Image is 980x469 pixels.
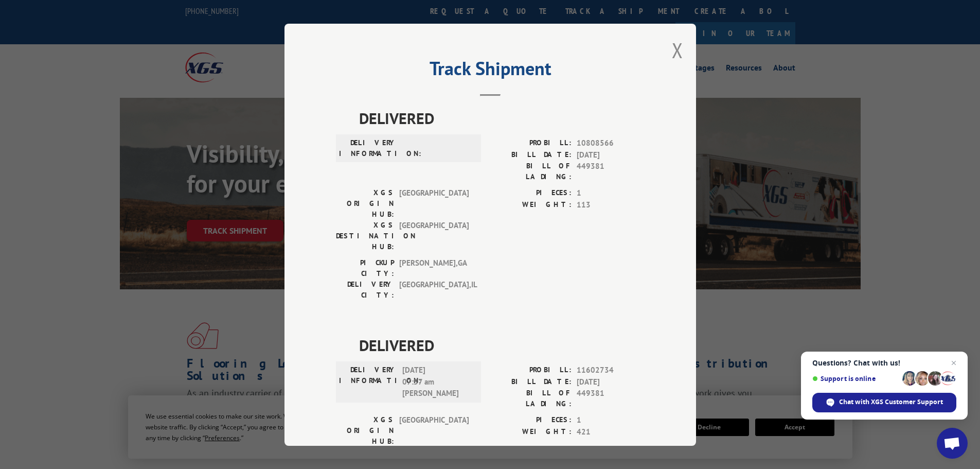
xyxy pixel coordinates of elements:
[399,187,469,220] span: [GEOGRAPHIC_DATA]
[577,364,645,376] span: 11602734
[490,199,572,211] label: WEIGHT:
[490,137,572,149] label: PROBILL:
[399,414,469,447] span: [GEOGRAPHIC_DATA]
[577,161,645,182] span: 449381
[339,364,397,399] label: DELIVERY INFORMATION:
[577,376,645,388] span: [DATE]
[577,388,645,409] span: 449381
[577,199,645,211] span: 113
[339,137,397,159] label: DELIVERY INFORMATION:
[336,187,394,220] label: XGS ORIGIN HUB:
[399,220,469,252] span: [GEOGRAPHIC_DATA]
[359,107,645,130] span: DELIVERED
[490,161,572,182] label: BILL OF LADING:
[399,279,469,301] span: [GEOGRAPHIC_DATA] , IL
[490,376,572,388] label: BILL DATE:
[490,388,572,409] label: BILL OF LADING:
[812,375,899,383] span: Support is online
[812,393,956,412] span: Chat with XGS Customer Support
[359,334,645,357] span: DELIVERED
[672,37,683,64] button: Close modal
[937,428,968,459] a: Open chat
[577,187,645,199] span: 1
[490,149,572,161] label: BILL DATE:
[336,220,394,252] label: XGS DESTINATION HUB:
[490,187,572,199] label: PIECES:
[577,414,645,426] span: 1
[336,61,645,81] h2: Track Shipment
[402,364,472,399] span: [DATE] 07:57 am [PERSON_NAME]
[399,257,469,279] span: [PERSON_NAME] , GA
[336,279,394,301] label: DELIVERY CITY:
[336,257,394,279] label: PICKUP CITY:
[577,426,645,438] span: 421
[577,149,645,161] span: [DATE]
[577,137,645,149] span: 10808566
[490,364,572,376] label: PROBILL:
[839,397,943,407] span: Chat with XGS Customer Support
[490,426,572,438] label: WEIGHT:
[490,414,572,426] label: PIECES:
[336,414,394,447] label: XGS ORIGIN HUB:
[812,359,956,367] span: Questions? Chat with us!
